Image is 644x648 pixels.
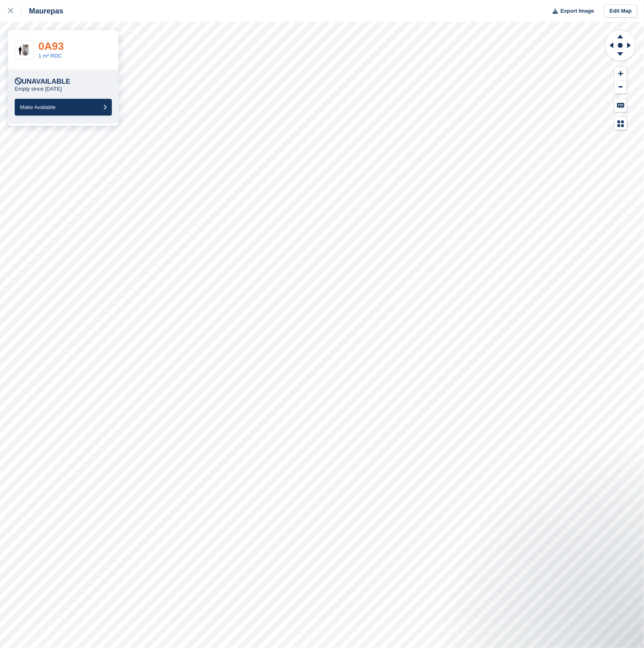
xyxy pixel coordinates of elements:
[560,7,594,15] span: Export Image
[615,67,627,80] button: Zoom In
[38,40,64,52] a: 0A93
[15,99,112,116] button: Make Available
[604,4,637,18] a: Edit Map
[548,4,594,18] button: Export Image
[20,104,56,110] span: Make Available
[38,53,62,59] a: 1 m² RDC
[15,86,62,92] p: Empty since [DATE]
[615,98,627,112] button: Keyboard Shortcuts
[615,80,627,94] button: Zoom Out
[22,6,63,16] div: Maurepas
[15,78,70,86] div: Unavailable
[15,43,34,57] img: box-1m2.jpg
[615,117,627,130] button: Map Legend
